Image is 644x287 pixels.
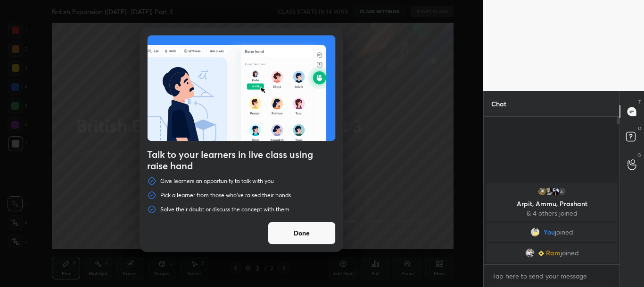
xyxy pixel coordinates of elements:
span: Ram [545,249,560,257]
span: joined [555,228,573,236]
div: 4 [557,187,566,196]
img: preRahAdop.42c3ea74.svg [148,35,335,141]
img: fc91f49c25b44860930fe8b38f41f8a1.jpg [550,187,560,196]
img: 8d904719d494452fadfaae524601eb94.jpg [544,187,553,196]
p: G [637,151,641,158]
h4: Talk to your learners in live class using raise hand [147,149,336,172]
p: Chat [484,91,514,116]
img: 7fff7ae361bf44f49f263a6e5516701c.jpg [537,187,546,196]
p: Arpit, Ammu, Prashant [492,200,612,208]
img: Learner_Badge_beginner_1_8b307cf2a0.svg [538,251,544,256]
p: & 4 others joined [492,209,612,217]
p: Give learners an opportunity to talk with you [160,177,274,185]
p: Solve their doubt or discuss the concept with them [160,206,289,213]
img: f9cedfd879bc469590c381557314c459.jpg [530,227,540,237]
button: Done [268,222,336,244]
p: D [638,125,641,132]
p: T [638,98,641,105]
p: Pick a learner from those who've raised their hands [160,191,291,199]
span: You [544,228,555,236]
span: joined [560,249,578,257]
img: e56ed078495d4bba880bd8e8b4e2684c.jpg [525,248,534,258]
div: grid [484,181,620,264]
